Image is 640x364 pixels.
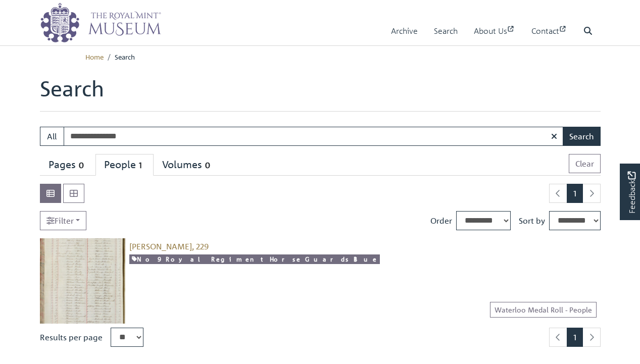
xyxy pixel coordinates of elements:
input: Enter one or more search terms... [64,127,564,146]
label: Sort by [519,215,545,227]
button: Search [563,127,601,146]
li: Previous page [549,328,567,347]
label: Order [430,215,452,227]
span: 0 [202,160,213,171]
div: Volumes [162,159,213,171]
button: Clear [569,154,601,173]
nav: pagination [545,184,601,203]
div: Pages [48,159,87,171]
div: People [104,159,145,171]
img: Hartley, Richard, 229 [40,238,125,324]
nav: pagination [545,328,601,347]
span: 1 [136,160,145,171]
a: Filter [40,211,86,230]
a: Would you like to provide feedback? [620,164,640,220]
span: Goto page 1 [567,328,583,347]
span: 0 [76,160,87,171]
li: Previous page [549,184,567,203]
span: Feedback [625,172,637,214]
button: All [40,127,64,146]
span: Goto page 1 [567,184,583,203]
a: Search [434,17,458,45]
a: Archive [391,17,418,45]
label: Results per page [40,331,103,343]
a: [PERSON_NAME], 229 [129,241,209,251]
a: No 9 Royal Regiment Horse Guards Blue [129,254,380,264]
h1: Search [40,76,601,111]
img: logo_wide.png [40,3,161,43]
span: Search [115,52,135,61]
a: About Us [474,17,515,45]
a: Home [85,52,104,61]
a: Waterloo Medal Roll - People [490,302,597,318]
a: Contact [531,17,567,45]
